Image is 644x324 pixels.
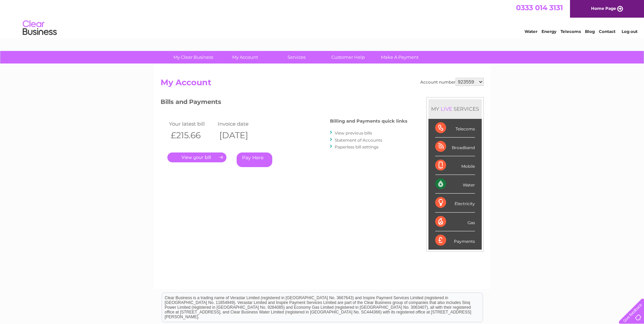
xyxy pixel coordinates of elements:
[22,18,57,38] img: logo.png
[217,51,273,64] a: My Account
[428,99,482,119] div: MY SERVICES
[439,106,454,112] div: LIVE
[435,175,475,194] div: Water
[161,78,484,91] h2: My Account
[330,119,407,124] h4: Billing and Payments quick links
[320,51,376,64] a: Customer Help
[167,128,216,142] th: £215.66
[162,4,483,33] div: Clear Business is a trading name of Verastar Limited (registered in [GEOGRAPHIC_DATA] No. 3667643...
[435,213,475,231] div: Gas
[560,29,581,34] a: Telecoms
[435,194,475,212] div: Electricity
[435,119,475,138] div: Telecoms
[269,51,325,64] a: Services
[216,128,265,142] th: [DATE]
[541,29,556,34] a: Energy
[435,231,475,250] div: Payments
[335,138,382,143] a: Statement of Accounts
[161,97,407,109] h3: Bills and Payments
[435,138,475,156] div: Broadband
[435,156,475,175] div: Mobile
[237,152,272,167] a: Pay Here
[599,29,615,34] a: Contact
[622,29,638,34] a: Log out
[167,119,216,128] td: Your latest bill
[372,51,428,64] a: Make A Payment
[525,29,537,34] a: Water
[420,78,484,86] div: Account number
[216,119,265,128] td: Invoice date
[335,144,379,149] a: Paperless bill settings
[335,130,372,136] a: View previous bills
[167,152,226,162] a: .
[585,29,595,34] a: Blog
[165,51,221,64] a: My Clear Business
[516,3,563,12] a: 0333 014 3131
